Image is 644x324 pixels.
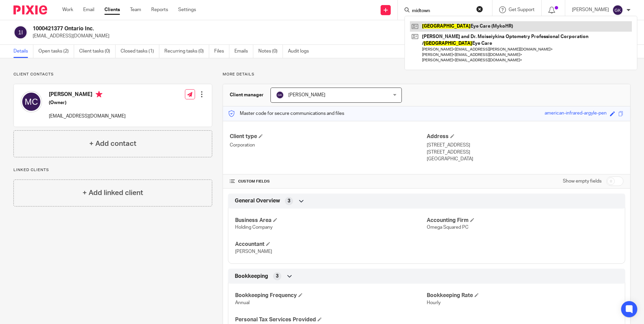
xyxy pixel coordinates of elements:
div: american-infrared-argyle-pen [545,110,607,118]
h4: [PERSON_NAME] [49,91,126,99]
span: Holding Company [235,225,272,230]
p: Master code for secure communications and files [228,110,344,117]
h2: 1000421377 Ontario Inc. [33,25,438,32]
label: Show empty fields [563,178,602,185]
span: [PERSON_NAME] [235,249,272,254]
a: Notes (0) [258,45,283,58]
p: [STREET_ADDRESS] [427,149,623,156]
h4: + Add contact [89,138,136,149]
a: Open tasks (2) [38,45,74,58]
span: Omega Squared PC [427,225,469,230]
h4: + Add linked client [83,188,143,198]
a: Recurring tasks (0) [164,45,209,58]
a: Details [13,45,33,58]
h4: Client type [230,133,426,140]
p: [EMAIL_ADDRESS][DOMAIN_NAME] [33,33,539,39]
a: Audit logs [288,45,314,58]
h5: (Owner) [49,99,126,106]
a: Emails [234,45,253,58]
a: Clients [104,6,120,13]
h4: Bookkeeping Frequency [235,292,426,299]
img: Pixie [13,5,47,14]
a: Files [214,45,229,58]
span: Get Support [509,7,535,12]
span: [PERSON_NAME] [288,93,325,97]
p: [GEOGRAPHIC_DATA] [427,156,623,162]
a: Settings [178,6,196,13]
img: svg%3E [13,25,28,39]
button: Clear [476,6,483,12]
h4: Accounting Firm [427,217,618,224]
a: Client tasks (0) [79,45,116,58]
h4: Accountant [235,241,426,248]
a: Closed tasks (1) [121,45,159,58]
span: General Overview [235,197,280,204]
p: [PERSON_NAME] [572,6,609,13]
a: Reports [151,6,168,13]
a: Work [62,6,73,13]
a: Team [130,6,141,13]
span: 3 [288,198,290,204]
p: More details [223,72,631,77]
p: Linked clients [13,167,212,173]
h4: Bookkeeping Rate [427,292,618,299]
input: Search [411,8,472,14]
h3: Client manager [230,92,264,98]
h4: CUSTOM FIELDS [230,179,426,184]
h4: Address [427,133,623,140]
h4: Business Area [235,217,426,224]
p: [STREET_ADDRESS] [427,142,623,149]
span: Bookkeeping [235,273,268,280]
a: Email [83,6,94,13]
span: Annual [235,300,250,305]
p: Client contacts [13,72,212,77]
p: [EMAIL_ADDRESS][DOMAIN_NAME] [49,113,126,120]
h4: Personal Tax Services Provided [235,316,426,323]
i: Primary [96,91,102,98]
span: 3 [276,273,279,280]
span: Hourly [427,300,441,305]
img: svg%3E [612,5,623,15]
p: Corporation [230,142,426,149]
img: svg%3E [21,91,42,112]
img: svg%3E [276,91,284,99]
